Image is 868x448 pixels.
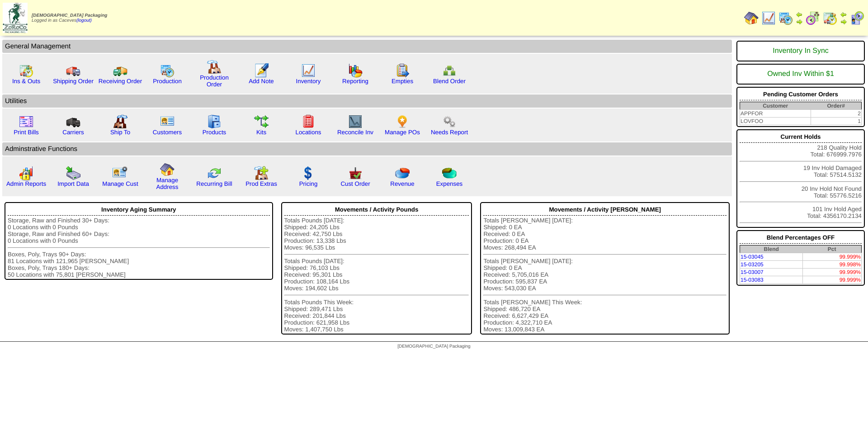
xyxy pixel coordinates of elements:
[740,245,803,253] th: Blend
[296,78,321,85] a: Inventory
[112,166,129,180] img: managecust.png
[811,110,861,118] td: 2
[113,114,127,129] img: factory2.gif
[840,18,847,25] img: arrowright.gif
[740,89,862,100] div: Pending Customer Orders
[348,63,363,78] img: graph.gif
[483,217,726,333] div: Totals [PERSON_NAME] [DATE]: Shipped: 0 EA Received: 0 EA Production: 0 EA Moves: 268,494 EA Tota...
[741,254,764,260] a: 15-03045
[295,129,321,136] a: Locations
[385,129,420,136] a: Manage POs
[741,269,764,275] a: 15-03007
[806,11,820,25] img: calendarblend.gif
[254,63,269,78] img: orders.gif
[160,114,175,129] img: customers.gif
[156,177,179,190] a: Manage Address
[811,102,861,110] th: Order#
[6,180,46,187] a: Admin Reports
[2,40,732,53] td: General Management
[102,180,138,187] a: Manage Cust
[57,180,89,187] a: Import Data
[811,118,861,125] td: 1
[433,78,466,85] a: Blend Order
[2,94,732,108] td: Utilities
[207,114,222,129] img: cabinet.gif
[850,11,864,25] img: calendarcustomer.gif
[99,78,142,85] a: Receiving Order
[14,129,39,136] a: Print Bills
[19,114,33,129] img: invoice2.gif
[301,166,316,180] img: dollar.gif
[392,78,413,85] a: Empties
[19,63,33,78] img: calendarinout.gif
[796,11,803,18] img: arrowleft.gif
[761,11,776,25] img: line_graph.gif
[802,269,861,276] td: 99.999%
[12,78,40,85] a: Ins & Outs
[2,142,732,156] td: Adminstrative Functions
[76,18,92,23] a: (logout)
[740,232,862,244] div: Blend Percentages OFF
[196,180,232,187] a: Recurring Bill
[110,129,130,136] a: Ship To
[431,129,468,136] a: Needs Report
[53,78,94,85] a: Shipping Order
[66,166,80,180] img: import.gif
[245,180,277,187] a: Prod Extras
[390,180,414,187] a: Revenue
[840,11,847,18] img: arrowleft.gif
[249,78,274,85] a: Add Note
[203,129,226,136] a: Products
[299,180,318,187] a: Pricing
[207,60,222,74] img: factory.gif
[395,63,410,78] img: workorder.gif
[200,74,229,88] a: Production Order
[284,204,469,216] div: Movements / Activity Pounds
[160,63,175,78] img: calendarprod.gif
[740,118,811,125] td: LOVFOO
[337,129,373,136] a: Reconcile Inv
[8,204,270,216] div: Inventory Aging Summary
[19,166,33,180] img: graph2.png
[483,204,726,216] div: Movements / Activity [PERSON_NAME]
[397,344,470,349] span: [DEMOGRAPHIC_DATA] Packaging
[436,180,463,187] a: Expenses
[395,114,410,129] img: po.png
[153,129,182,136] a: Customers
[348,114,363,129] img: line_graph2.gif
[778,11,793,25] img: calendarprod.gif
[741,261,764,268] a: 15-03205
[802,261,861,269] td: 99.998%
[153,78,182,85] a: Production
[736,129,865,228] div: 218 Quality Hold Total: 676999.7976 19 Inv Hold Damaged Total: 57514.5132 20 Inv Hold Not Found T...
[348,166,363,180] img: cust_order.png
[802,253,861,261] td: 99.999%
[66,114,80,129] img: truck3.gif
[254,114,269,129] img: workflow.gif
[66,63,80,78] img: truck.gif
[740,66,862,83] div: Owned Inv Within $1
[207,166,222,180] img: reconcile.gif
[802,245,861,253] th: Pct
[740,131,862,143] div: Current Holds
[301,63,316,78] img: line_graph.gif
[301,114,316,129] img: locations.gif
[62,129,84,136] a: Carriers
[823,11,837,25] img: calendarinout.gif
[442,63,457,78] img: network.png
[32,13,107,18] span: [DEMOGRAPHIC_DATA] Packaging
[256,129,266,136] a: Kits
[802,276,861,284] td: 99.999%
[740,42,862,60] div: Inventory In Sync
[395,166,410,180] img: pie_chart.png
[744,11,759,25] img: home.gif
[342,78,368,85] a: Reporting
[8,217,270,278] div: Storage, Raw and Finished 30+ Days: 0 Locations with 0 Pounds Storage, Raw and Finished 60+ Days:...
[442,166,457,180] img: pie_chart2.png
[284,217,469,333] div: Totals Pounds [DATE]: Shipped: 24,205 Lbs Received: 42,750 Lbs Production: 13,338 Lbs Moves: 96,5...
[3,3,28,33] img: zoroco-logo-small.webp
[741,277,764,283] a: 15-03083
[740,102,811,110] th: Customer
[113,63,127,78] img: truck2.gif
[254,166,269,180] img: prodextras.gif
